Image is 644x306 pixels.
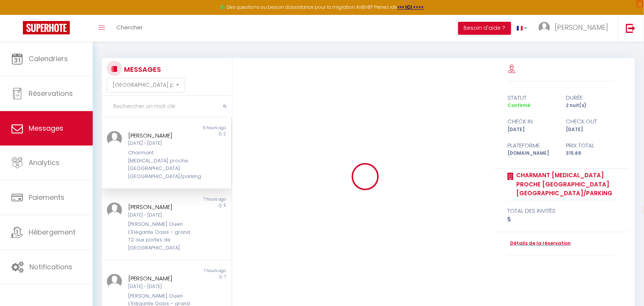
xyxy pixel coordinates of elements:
[502,150,561,157] div: [DOMAIN_NAME]
[29,193,64,202] span: Paiements
[561,141,620,150] div: Prix total
[116,23,143,31] span: Chercher
[514,171,615,198] a: Charmant [MEDICAL_DATA] proche [GEOGRAPHIC_DATA] [GEOGRAPHIC_DATA]/parking
[561,126,620,133] div: [DATE]
[458,22,511,35] button: Besoin d'aide ?
[555,23,609,32] span: [PERSON_NAME]
[502,126,561,133] div: [DATE]
[224,131,226,137] span: 2
[122,61,161,78] h3: MESSAGES
[29,158,60,167] span: Analytics
[107,274,122,289] img: ...
[533,15,618,42] a: ... [PERSON_NAME]
[102,96,232,117] input: Rechercher un mot clé
[29,123,63,133] span: Messages
[29,54,68,63] span: Calendriers
[29,227,76,237] span: Hébergement
[107,131,122,146] img: ...
[29,262,72,272] span: Notifications
[561,93,620,102] div: durée
[626,23,636,33] img: logout
[502,141,561,150] div: Plateforme
[502,117,561,126] div: check in
[129,220,194,252] div: [PERSON_NAME] Ouen · L'Elégante Oasis - grand T2 aux portes de [GEOGRAPHIC_DATA]
[166,125,231,131] div: 5 hours ago
[129,149,194,180] div: Charmant [MEDICAL_DATA] proche [GEOGRAPHIC_DATA] [GEOGRAPHIC_DATA]/parking
[129,140,194,147] div: [DATE] - [DATE]
[561,150,620,157] div: 315.69
[398,4,424,10] a: >>> ICI <<<<
[129,131,194,140] div: [PERSON_NAME]
[507,102,530,108] span: Confirmé
[502,93,561,102] div: statut
[129,212,194,219] div: [DATE] - [DATE]
[129,274,194,283] div: [PERSON_NAME]
[224,274,226,280] span: 7
[129,202,194,212] div: [PERSON_NAME]
[166,268,231,274] div: 7 hours ago
[111,15,148,42] a: Chercher
[29,89,73,98] span: Réservations
[539,22,550,33] img: ...
[507,215,615,224] div: 5
[507,240,571,247] a: Détails de la réservation
[129,283,194,290] div: [DATE] - [DATE]
[561,117,620,126] div: check out
[561,102,620,109] div: 2 nuit(s)
[507,206,615,215] div: total des invités
[107,202,122,218] img: ...
[23,21,70,34] img: Super Booking
[224,202,226,208] span: 5
[166,196,231,202] div: 7 hours ago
